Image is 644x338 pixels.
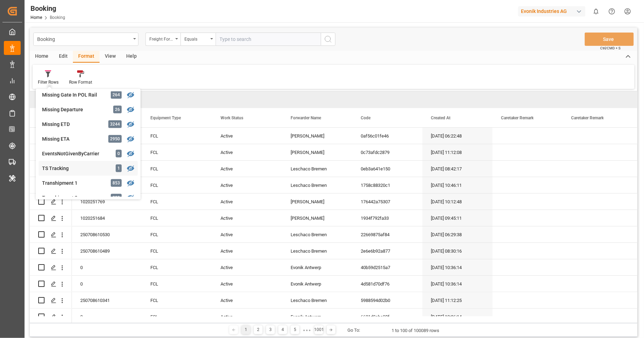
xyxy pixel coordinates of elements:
[142,144,212,160] div: FCL
[314,325,323,334] div: 1001
[113,106,122,113] div: 26
[111,179,122,187] div: 853
[212,193,282,210] div: Active
[212,161,282,177] div: Active
[585,33,634,46] button: Save
[212,226,282,242] div: Active
[142,177,212,193] div: FCL
[142,226,212,242] div: FCL
[142,259,212,275] div: FCL
[142,161,212,177] div: FCL
[73,51,100,63] div: Format
[30,177,72,193] div: Press SPACE to select this row.
[501,115,534,120] span: Caretaker Remark
[181,33,216,46] button: open menu
[348,327,360,334] div: Go To:
[291,115,321,120] span: Forwarder Name
[352,177,422,193] div: 1758c88320c1
[212,177,282,193] div: Active
[422,276,493,292] div: [DATE] 10:36:14
[518,6,585,16] div: Evonik Industries AG
[571,115,604,120] span: Caretaker Remark
[142,292,212,308] div: FCL
[352,193,422,210] div: 176442a75307
[352,161,422,177] div: 0eb3a641e150
[352,259,422,275] div: 40b59d2515a7
[142,243,212,259] div: FCL
[142,193,212,210] div: FCL
[142,128,212,144] div: FCL
[184,34,208,42] div: Equals
[149,34,173,42] div: Freight Forwarder's Reference No.
[282,243,352,259] div: Leschaco Bremen
[54,51,73,63] div: Edit
[422,243,493,259] div: [DATE] 08:30:16
[266,325,275,334] div: 3
[422,193,493,210] div: [DATE] 10:12:48
[116,150,122,157] div: 0
[72,259,142,275] div: 0
[72,292,142,308] div: 250708610341
[588,3,604,19] button: show 0 new notifications
[212,243,282,259] div: Active
[282,161,352,177] div: Leschaco Bremen
[30,161,72,177] div: Press SPACE to select this row.
[600,45,621,51] span: Ctrl/CMD + S
[108,120,122,128] div: 3244
[282,259,352,275] div: Evonik Antwerp
[37,34,131,43] div: Booking
[422,292,493,308] div: [DATE] 11:12:25
[361,115,371,120] span: Code
[422,210,493,226] div: [DATE] 09:45:11
[221,115,243,120] span: Work Status
[422,259,493,275] div: [DATE] 10:36:14
[30,3,65,14] div: Booking
[212,259,282,275] div: Active
[282,177,352,193] div: Leschaco Bremen
[30,128,72,144] div: Press SPACE to select this row.
[142,276,212,292] div: FCL
[42,150,103,157] div: EventsNotGivenByCarrier
[282,292,352,308] div: Leschaco Bremen
[42,135,103,143] div: Missing ETA
[422,161,493,177] div: [DATE] 08:42:17
[72,193,142,210] div: 1020251769
[282,226,352,242] div: Leschaco Bremen
[352,276,422,292] div: 4d581d70df76
[216,33,321,46] input: Type to search
[72,309,142,325] div: 0
[352,243,422,259] div: 2e6e6b92a877
[422,128,493,144] div: [DATE] 06:22:48
[278,325,287,334] div: 4
[72,243,142,259] div: 250708610489
[42,179,103,187] div: Transhipment 1
[30,144,72,161] div: Press SPACE to select this row.
[282,210,352,226] div: [PERSON_NAME]
[282,276,352,292] div: Evonik Antwerp
[72,210,142,226] div: 1020251684
[212,292,282,308] div: Active
[30,193,72,210] div: Press SPACE to select this row.
[282,193,352,210] div: [PERSON_NAME]
[116,164,122,172] div: 1
[212,144,282,160] div: Active
[100,51,121,63] div: View
[111,91,122,99] div: 264
[352,292,422,308] div: 5988594d02b0
[422,177,493,193] div: [DATE] 10:46:11
[321,33,335,46] button: search button
[142,210,212,226] div: FCL
[212,128,282,144] div: Active
[422,226,493,242] div: [DATE] 06:29:38
[42,121,103,128] div: Missing ETD
[282,309,352,325] div: Evonik Antwerp
[38,79,59,85] div: Filter Rows
[111,194,122,202] div: 220
[352,144,422,160] div: 0c73afdc2879
[30,15,42,20] a: Home
[145,33,181,46] button: open menu
[42,165,103,172] div: TS Tracking
[72,226,142,242] div: 250708610530
[42,91,103,99] div: Missing Gate In POL Rail
[30,226,72,243] div: Press SPACE to select this row.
